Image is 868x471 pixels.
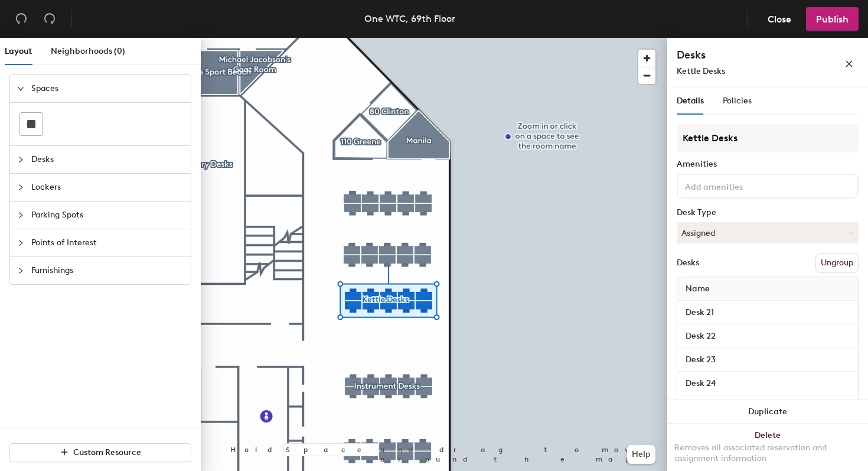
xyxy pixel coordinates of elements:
[364,11,455,26] div: One WTC, 69th Floor
[31,75,184,102] span: Spaces
[15,12,27,24] span: undo
[17,212,24,219] span: collapsed
[677,208,859,217] div: Desk Type
[806,7,859,31] button: Publish
[17,85,24,92] span: expanded
[667,400,868,424] button: Duplicate
[680,352,856,368] input: Unnamed desk
[674,443,861,464] div: Removes all associated reservation and assignment information
[31,146,184,173] span: Desks
[17,267,24,274] span: collapsed
[17,239,24,246] span: collapsed
[815,253,859,273] button: Ungroup
[768,14,791,25] span: Close
[31,257,184,284] span: Furnishings
[5,46,32,56] span: Layout
[723,96,752,106] span: Policies
[816,14,849,25] span: Publish
[31,229,184,256] span: Points of Interest
[677,222,859,243] button: Assigned
[73,447,141,457] span: Custom Resource
[677,160,859,169] div: Amenities
[680,304,856,321] input: Unnamed desk
[680,328,856,345] input: Unnamed desk
[627,445,655,464] button: Help
[677,66,725,76] span: Kettle Desks
[31,202,184,229] span: Parking Spots
[17,156,24,163] span: collapsed
[9,7,33,31] button: Undo (⌘ + Z)
[677,258,699,268] div: Desks
[51,46,125,56] span: Neighborhoods (0)
[680,375,856,392] input: Unnamed desk
[677,47,807,63] h4: Desks
[38,7,61,31] button: Redo (⌘ + ⇧ + Z)
[680,399,856,415] input: Unnamed desk
[683,178,789,193] input: Add amenities
[845,60,853,68] span: close
[9,443,191,462] button: Custom Resource
[758,7,801,31] button: Close
[677,96,704,106] span: Details
[31,174,184,201] span: Lockers
[17,184,24,191] span: collapsed
[680,278,716,300] span: Name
